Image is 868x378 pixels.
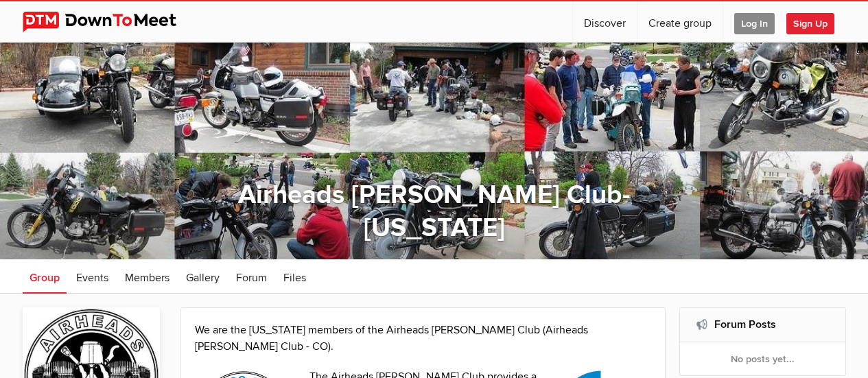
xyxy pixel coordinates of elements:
a: Forum Posts [714,318,776,331]
span: Log In [734,13,775,34]
span: Forum [236,271,267,285]
div: No posts yet... [680,342,845,375]
a: Create group [637,1,723,43]
a: Files [277,259,313,294]
span: Sign Up [786,13,834,34]
span: Gallery [186,271,220,285]
span: Members [125,271,169,285]
span: Events [76,271,108,285]
a: Gallery [179,259,226,294]
a: Events [69,259,115,294]
a: Sign Up [786,1,845,43]
a: Group [23,259,67,294]
img: DownToMeet [23,12,198,32]
a: Log In [723,1,786,43]
a: Forum [229,259,274,294]
span: Group [30,271,60,285]
p: We are the [US_STATE] members of the Airheads [PERSON_NAME] Club (Airheads [PERSON_NAME] Club - CO). [195,322,652,355]
a: Discover [573,1,637,43]
a: Members [118,259,176,294]
span: Files [283,271,306,285]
